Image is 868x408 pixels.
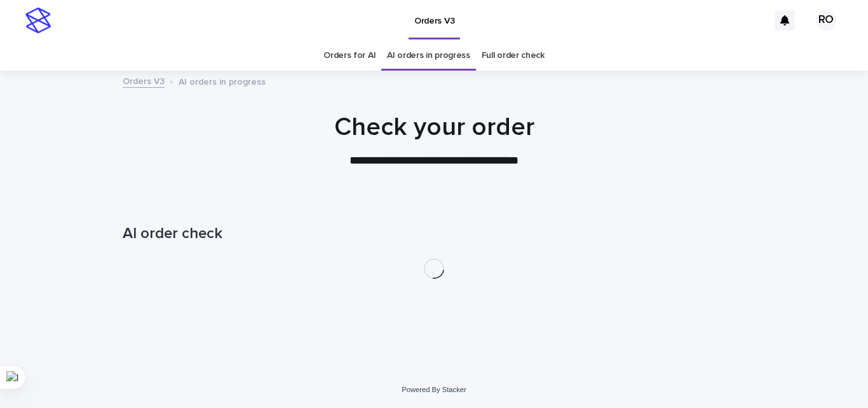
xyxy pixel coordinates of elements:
a: Full order check [482,41,545,71]
h1: AI order check [123,225,745,243]
a: Powered By Stacker [402,386,466,393]
a: Orders for AI [323,41,376,71]
a: AI orders in progress [387,41,470,71]
h1: Check your order [123,112,745,143]
div: RO [816,10,836,31]
p: AI orders in progress [179,74,266,88]
a: Orders V3 [123,73,165,88]
img: stacker-logo-s-only.png [25,8,51,33]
